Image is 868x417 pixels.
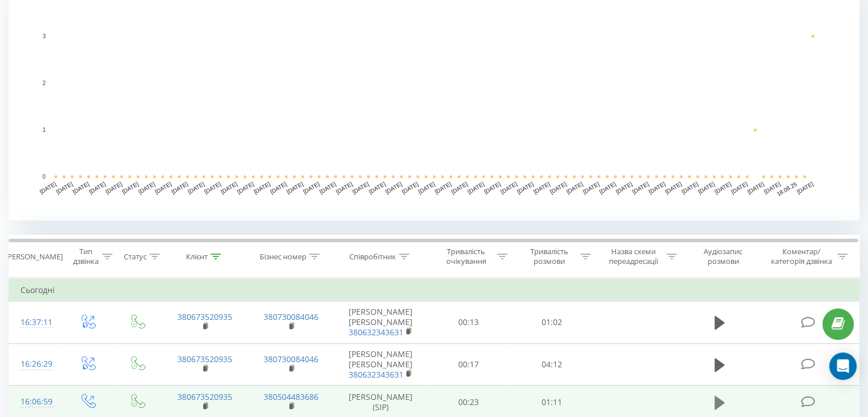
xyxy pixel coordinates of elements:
div: Тривалість очікування [438,247,495,266]
text: [DATE] [203,181,222,195]
div: 16:26:29 [21,353,51,375]
text: [DATE] [352,181,370,195]
text: [DATE] [680,181,699,195]
text: [DATE] [335,181,354,195]
div: 16:06:59 [21,391,51,413]
text: [DATE] [598,181,617,195]
text: [DATE] [730,181,749,195]
text: [DATE] [796,181,814,195]
text: [DATE] [631,181,650,195]
text: [DATE] [582,181,600,195]
text: [DATE] [55,181,74,195]
a: 380632343631 [349,369,403,380]
text: [DATE] [285,181,304,195]
a: 380673520935 [177,391,232,402]
div: [PERSON_NAME] [5,252,63,262]
text: [DATE] [39,181,58,195]
text: [DATE] [532,181,551,195]
text: [DATE] [170,181,189,195]
text: [DATE] [121,181,140,195]
div: Тип дзвінка [72,247,99,266]
text: [DATE] [138,181,156,195]
text: [DATE] [302,181,321,195]
text: [DATE] [88,181,107,195]
td: 01:02 [510,302,593,344]
text: [DATE] [384,181,403,195]
text: [DATE] [549,181,568,195]
text: [DATE] [713,181,732,195]
td: 00:17 [427,343,510,386]
text: 1 [42,127,46,133]
div: Аудіозапис розмови [690,247,757,266]
a: 380673520935 [177,354,232,364]
text: [DATE] [220,181,239,195]
a: 380730084046 [264,311,318,322]
text: [DATE] [697,181,716,195]
td: Сьогодні [9,279,859,302]
text: [DATE] [466,181,485,195]
text: 2 [42,80,46,86]
td: [PERSON_NAME] [PERSON_NAME] [334,343,427,386]
div: Статус [124,252,147,262]
td: [PERSON_NAME] [PERSON_NAME] [334,302,427,344]
text: [DATE] [368,181,386,195]
div: Бізнес номер [260,252,306,262]
text: [DATE] [253,181,272,195]
text: [DATE] [746,181,765,195]
text: [DATE] [615,181,633,195]
text: [DATE] [71,181,90,195]
text: [DATE] [450,181,469,195]
a: 380504483686 [264,391,318,402]
div: Співробітник [349,252,396,262]
text: 3 [42,33,46,39]
text: [DATE] [499,181,518,195]
text: 18.08.25 [776,181,798,197]
a: 380673520935 [177,311,232,322]
text: [DATE] [154,181,173,195]
text: [DATE] [269,181,288,195]
text: [DATE] [483,181,502,195]
div: Тривалість розмови [520,247,578,266]
a: 380632343631 [349,327,403,338]
text: [DATE] [434,181,453,195]
text: [DATE] [236,181,255,195]
div: Клієнт [186,252,208,262]
text: [DATE] [104,181,123,195]
td: 00:13 [427,302,510,344]
div: 16:37:11 [21,311,51,334]
text: [DATE] [516,181,535,195]
text: [DATE] [401,181,419,195]
div: Назва схеми переадресації [604,247,664,266]
text: 0 [42,174,46,180]
div: Коментар/категорія дзвінка [768,247,834,266]
text: [DATE] [417,181,436,195]
td: 04:12 [510,343,593,386]
text: [DATE] [648,181,667,195]
div: Open Intercom Messenger [829,352,857,380]
text: [DATE] [318,181,337,195]
text: [DATE] [763,181,782,195]
text: [DATE] [566,181,584,195]
text: [DATE] [187,181,205,195]
text: [DATE] [664,181,683,195]
a: 380730084046 [264,354,318,364]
